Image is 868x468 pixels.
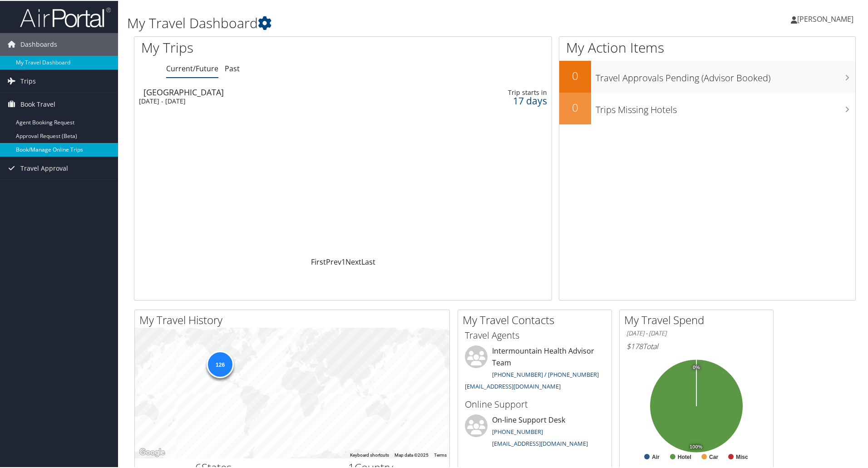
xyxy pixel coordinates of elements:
h3: Travel Agents [465,328,605,341]
h3: Trips Missing Hotels [596,98,855,115]
li: On-line Support Desk [460,414,609,451]
a: [PHONE_NUMBER] / [PHONE_NUMBER] [492,369,599,378]
h1: My Action Items [559,37,855,56]
span: $178 [626,340,643,350]
span: [PERSON_NAME] [797,13,853,23]
tspan: 0% [693,364,700,369]
h2: My Travel Spend [624,311,773,327]
span: Book Travel [20,92,55,115]
a: [PHONE_NUMBER] [492,427,543,435]
div: Trip starts in [456,88,547,96]
h3: Online Support [465,397,605,410]
span: Travel Approval [20,156,68,179]
a: 0Travel Approvals Pending (Advisor Booked) [559,60,855,92]
text: Hotel [678,453,691,459]
img: Google [137,446,167,458]
span: Dashboards [20,32,57,55]
h2: 0 [559,99,591,114]
tspan: 100% [690,443,702,449]
span: Map data ©2025 [395,452,429,457]
text: Misc [736,453,748,459]
a: Open this area in Google Maps (opens a new window) [137,446,167,458]
a: 0Trips Missing Hotels [559,92,855,123]
a: Next [345,256,361,266]
a: [EMAIL_ADDRESS][DOMAIN_NAME] [492,438,588,447]
h3: Travel Approvals Pending (Advisor Booked) [596,66,855,84]
div: [DATE] - [DATE] [139,96,402,104]
h1: My Trips [141,37,371,56]
div: 17 days [456,96,547,104]
h6: [DATE] - [DATE] [626,328,766,337]
a: Current/Future [166,63,218,73]
a: [PERSON_NAME] [791,5,863,32]
div: [GEOGRAPHIC_DATA] [143,87,406,95]
button: Keyboard shortcuts [350,451,389,458]
img: airportal-logo.png [20,6,111,27]
a: Terms (opens in new tab) [434,452,447,457]
h2: My Travel History [139,311,449,327]
text: Car [709,453,718,459]
li: Intermountain Health Advisor Team [460,345,609,393]
h1: My Travel Dashboard [127,13,617,32]
a: 1 [341,256,345,266]
a: Last [361,256,375,266]
h2: 0 [559,67,591,83]
a: [EMAIL_ADDRESS][DOMAIN_NAME] [465,381,561,389]
a: First [311,256,326,266]
div: 126 [207,350,234,377]
a: Prev [326,256,341,266]
a: Past [225,63,240,73]
span: Trips [20,69,36,92]
text: Air [652,453,660,459]
h6: Total [626,340,766,350]
h2: My Travel Contacts [463,311,612,327]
